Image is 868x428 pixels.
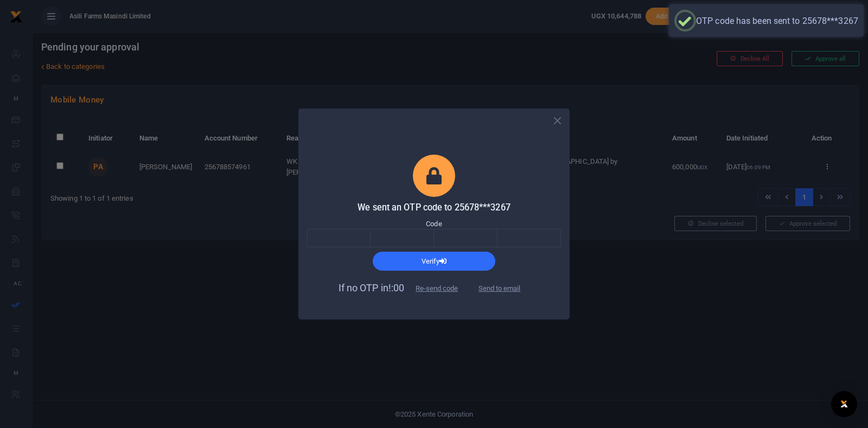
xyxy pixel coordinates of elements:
[339,282,468,293] span: If no OTP in
[307,202,561,213] h5: We sent an OTP code to 25678***3267
[831,391,857,417] div: Open Intercom Messenger
[373,252,495,270] button: Verify
[388,282,404,293] span: !:00
[550,113,565,129] button: Close
[426,219,442,229] label: Code
[696,16,858,26] div: OTP code has been sent to 25678***3267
